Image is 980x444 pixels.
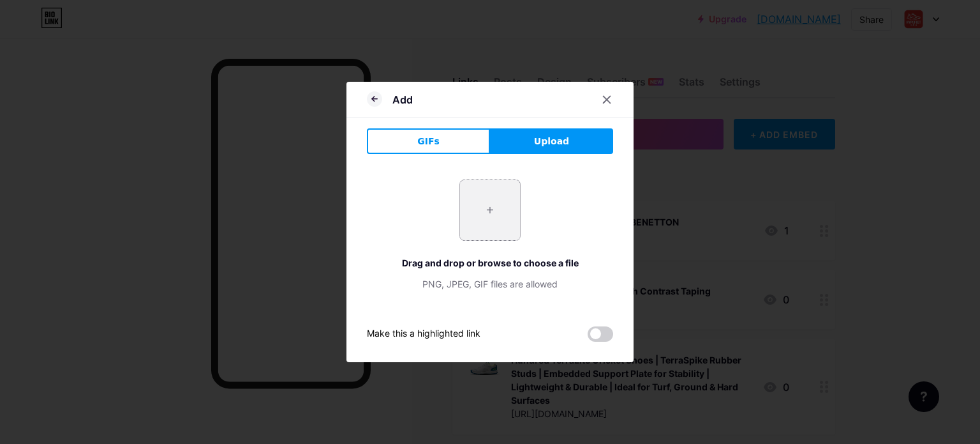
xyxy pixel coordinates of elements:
div: Drag and drop or browse to choose a file [367,256,613,270]
div: Make this a highlighted link [367,326,480,342]
div: PNG, JPEG, GIF files are allowed [367,277,613,291]
div: Add [392,92,413,107]
button: GIFs [367,128,490,154]
button: Upload [490,128,613,154]
span: GIFs [417,135,440,148]
span: Upload [534,135,569,148]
